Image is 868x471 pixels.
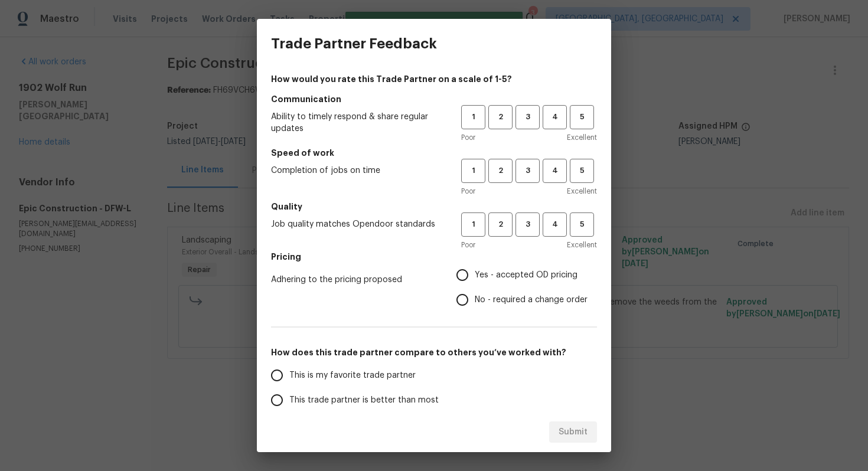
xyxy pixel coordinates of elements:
span: Excellent [567,185,597,197]
button: 3 [515,105,540,129]
span: 1 [462,110,484,124]
h5: How does this trade partner compare to others you’ve worked with? [271,346,597,358]
div: Pricing [456,263,597,312]
button: 5 [570,212,594,237]
button: 1 [461,159,485,183]
span: 2 [490,164,511,178]
button: 4 [543,105,567,129]
span: This trade partner is better than most [289,394,439,407]
span: 5 [571,110,593,124]
span: Job quality matches Opendoor standards [271,218,442,230]
button: 2 [488,212,513,237]
button: 5 [570,159,594,183]
h5: Speed of work [271,147,597,159]
span: Poor [461,239,475,251]
span: Poor [461,132,475,143]
button: 2 [488,159,513,183]
span: 4 [544,110,566,124]
span: Completion of jobs on time [271,165,442,176]
span: 2 [490,218,511,231]
span: 3 [517,110,539,124]
span: 4 [544,218,566,231]
span: 5 [571,164,593,178]
h5: Communication [271,93,597,105]
span: 3 [517,218,539,231]
span: 1 [462,164,484,178]
span: 3 [517,164,539,178]
span: No - required a change order [475,294,588,306]
span: Poor [461,185,475,197]
button: 1 [461,212,485,237]
span: 4 [544,164,566,178]
h5: Pricing [271,251,597,263]
button: 5 [570,105,594,129]
span: 2 [490,110,511,124]
span: Ability to timely respond & share regular updates [271,111,442,135]
h5: Quality [271,201,597,212]
button: 4 [543,212,567,237]
span: 1 [462,218,484,231]
span: 5 [571,218,593,231]
span: This is my favorite trade partner [289,369,416,382]
span: Adhering to the pricing proposed [271,274,438,286]
button: 1 [461,105,485,129]
span: Excellent [567,132,597,143]
span: Excellent [567,239,597,251]
button: 3 [515,159,540,183]
button: 2 [488,105,513,129]
span: Yes - accepted OD pricing [475,269,577,282]
h4: How would you rate this Trade Partner on a scale of 1-5? [271,73,597,85]
button: 4 [543,159,567,183]
button: 3 [515,212,540,237]
h3: Trade Partner Feedback [271,35,437,52]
